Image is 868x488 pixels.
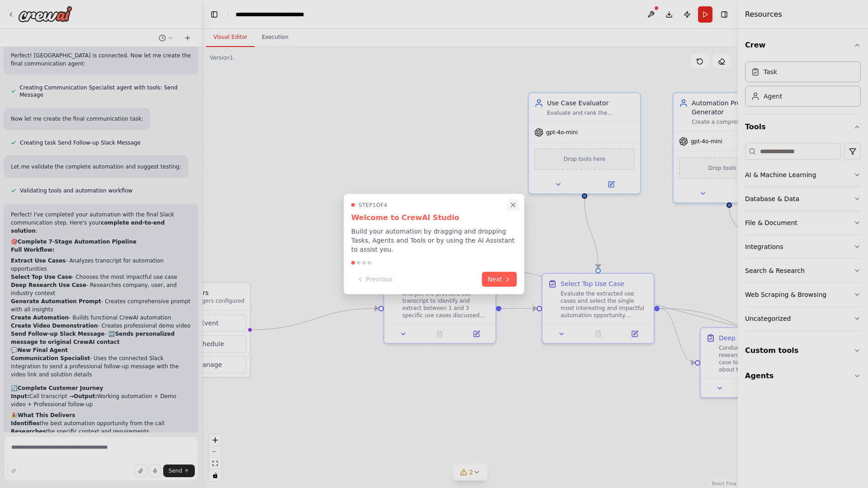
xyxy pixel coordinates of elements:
[351,227,517,254] p: Build your automation by dragging and dropping Tasks, Agents and Tools or by using the AI Assista...
[482,272,517,287] button: Next
[351,272,398,287] button: Previous
[359,202,387,209] span: Step 1 of 4
[507,199,519,211] button: Close walkthrough
[351,212,517,223] h3: Welcome to CrewAI Studio
[208,8,221,21] button: Hide left sidebar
